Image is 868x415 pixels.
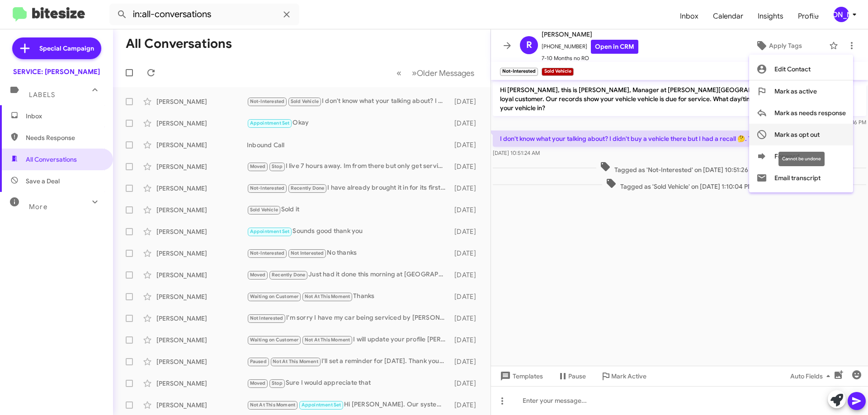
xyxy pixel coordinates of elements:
[774,58,811,80] span: Edit Contact
[774,80,817,102] span: Mark as active
[774,124,820,145] span: Mark as opt out
[749,145,853,167] button: Forward
[749,167,853,189] button: Email transcript
[774,102,846,124] span: Mark as needs response
[778,152,825,166] div: Cannot be undone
